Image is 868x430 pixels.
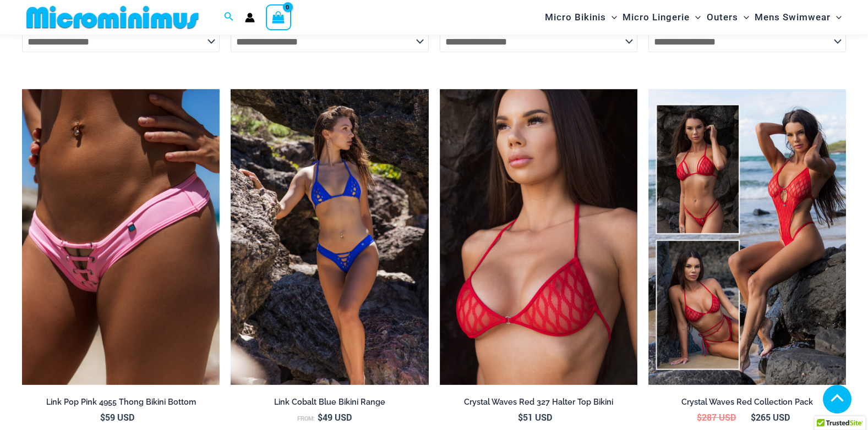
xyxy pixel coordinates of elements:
[690,3,701,31] span: Menu Toggle
[648,397,846,407] h2: Crystal Waves Red Collection Pack
[518,411,552,423] bdi: 51 USD
[22,397,220,407] h2: Link Pop Pink 4955 Thong Bikini Bottom
[22,397,220,411] a: Link Pop Pink 4955 Thong Bikini Bottom
[704,3,752,31] a: OutersMenu ToggleMenu Toggle
[100,411,134,423] bdi: 59 USD
[297,415,315,422] span: From:
[542,3,620,31] a: Micro BikinisMenu ToggleMenu Toggle
[100,411,105,423] span: $
[707,3,738,31] span: Outers
[440,397,637,411] a: Crystal Waves Red 327 Halter Top Bikini
[22,89,220,385] img: Link Pop Pink 4955 Bottom 01
[318,411,323,423] span: $
[751,411,790,423] bdi: 265 USD
[440,89,637,385] a: Crystal Waves 327 Halter Top 01Crystal Waves 327 Halter Top 4149 Thong 01Crystal Waves 327 Halter...
[697,411,702,423] span: $
[752,3,844,31] a: Mens SwimwearMenu ToggleMenu Toggle
[648,89,846,385] img: Collection Pack
[545,3,606,31] span: Micro Bikinis
[440,89,637,385] img: Crystal Waves 327 Halter Top 4149 Thong 01
[518,411,523,423] span: $
[22,5,203,30] img: MM SHOP LOGO FLAT
[648,397,846,411] a: Crystal Waves Red Collection Pack
[697,411,736,423] bdi: 287 USD
[231,89,428,385] img: Link Cobalt Blue 3070 Top 4955 Bottom 03
[22,89,220,385] a: Link Pop Pink 4955 Bottom 01Link Pop Pink 4955 Bottom 02Link Pop Pink 4955 Bottom 02
[648,89,846,385] a: Collection PackCrystal Waves 305 Tri Top 4149 Thong 01Crystal Waves 305 Tri Top 4149 Thong 01
[266,4,291,30] a: View Shopping Cart, empty
[541,2,846,33] nav: Site Navigation
[606,3,617,31] span: Menu Toggle
[755,3,831,31] span: Mens Swimwear
[440,397,637,407] h2: Crystal Waves Red 327 Halter Top Bikini
[231,397,428,411] a: Link Cobalt Blue Bikini Range
[318,411,352,423] bdi: 49 USD
[231,89,428,385] a: Link Cobalt Blue 3070 Top 4955 Bottom 03Link Cobalt Blue 3070 Top 4955 Bottom 04Link Cobalt Blue ...
[738,3,749,31] span: Menu Toggle
[751,411,756,423] span: $
[245,13,255,23] a: Account icon link
[224,10,234,24] a: Search icon link
[231,397,428,407] h2: Link Cobalt Blue Bikini Range
[623,3,690,31] span: Micro Lingerie
[620,3,703,31] a: Micro LingerieMenu ToggleMenu Toggle
[831,3,842,31] span: Menu Toggle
